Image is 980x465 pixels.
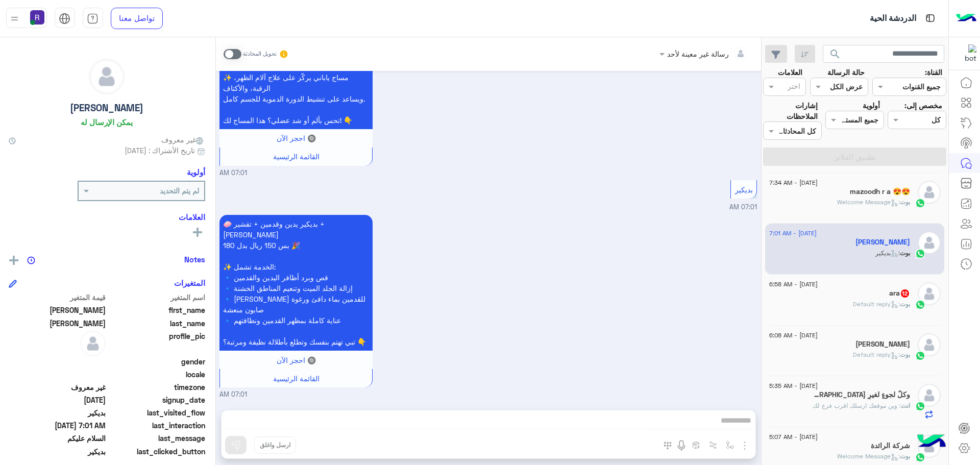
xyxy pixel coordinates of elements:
[81,117,133,127] h6: يمكن الإرسال له
[769,432,818,442] span: [DATE] - 5:07 AM
[8,12,21,25] img: profile
[729,203,757,211] span: 07:01 AM
[27,256,35,264] img: notes
[219,36,373,129] p: 6/9/2025, 7:01 AM
[125,145,195,156] span: تاريخ الأشتراك : [DATE]
[853,300,900,308] span: : Default reply
[219,215,373,351] p: 6/9/2025, 7:01 AM
[9,407,106,418] span: بديكير
[788,81,802,94] div: اختر
[900,452,910,460] span: بوت
[70,102,143,114] h5: [PERSON_NAME]
[900,351,910,358] span: بوت
[9,446,106,457] span: بديكير
[89,59,124,94] img: defaultAdmin.png
[855,340,910,349] h5: ابو نوره
[9,212,205,222] h6: العلامات
[915,452,925,462] img: WhatsApp
[9,256,18,265] img: add
[829,48,841,60] span: search
[87,13,99,25] img: tab
[915,198,925,208] img: WhatsApp
[918,181,941,204] img: defaultAdmin.png
[870,12,916,26] p: الدردشة الحية
[855,238,910,247] h5: ابراهيم بن سعد
[161,134,205,145] span: غير معروف
[9,382,106,393] span: غير معروف
[219,168,247,178] span: 07:01 AM
[9,356,106,367] span: null
[853,351,900,358] span: : Default reply
[174,278,205,287] h6: المتغيرات
[763,100,818,122] label: إشارات الملاحظات
[811,390,910,399] h5: وكلٌ لجوءٍ لغيرِ الله خُذلان..
[827,67,865,78] label: حالة الرسالة
[900,249,910,257] span: بوت
[871,442,910,450] h5: شركة الرائدة
[823,45,848,67] button: search
[850,187,910,196] h5: mazoodh r a 😍😍
[187,167,205,177] h6: أولوية
[778,67,802,78] label: العلامات
[254,436,296,454] button: ارسل واغلق
[243,50,277,58] small: تحويل المحادثة
[924,12,937,25] img: tab
[875,249,900,257] span: : بديكير
[900,300,910,308] span: بوت
[918,333,941,356] img: defaultAdmin.png
[901,289,909,298] span: 12
[915,401,925,411] img: WhatsApp
[915,351,925,361] img: WhatsApp
[108,382,205,393] span: timezone
[901,402,910,409] span: انت
[108,305,205,315] span: first_name
[108,433,205,444] span: last_message
[108,407,205,418] span: last_visited_flow
[108,331,205,354] span: profile_pic
[914,424,949,460] img: hulul-logo.png
[108,356,205,367] span: gender
[813,402,901,409] span: وين موقعك ارسلك اقرب فرع لك
[763,148,946,166] button: تطبيق الفلاتر
[900,198,910,206] span: بوت
[769,178,818,187] span: [DATE] - 7:34 AM
[277,356,316,364] span: 🔘 احجز الآن
[108,395,205,405] span: signup_date
[863,100,880,111] label: أولوية
[277,134,316,142] span: 🔘 احجز الآن
[9,433,106,444] span: السلام عليكم
[111,8,163,29] a: تواصل معنا
[80,331,106,356] img: defaultAdmin.png
[735,185,753,194] span: بديكير
[889,289,910,298] h5: ara
[918,231,941,254] img: defaultAdmin.png
[918,282,941,305] img: defaultAdmin.png
[219,390,247,400] span: 07:01 AM
[915,300,925,310] img: WhatsApp
[9,395,106,405] span: 2025-09-06T04:00:04.801Z
[769,381,818,390] span: [DATE] - 5:35 AM
[904,100,942,111] label: مخصص إلى:
[273,374,320,383] span: القائمة الرئيسية
[769,229,817,238] span: [DATE] - 7:01 AM
[837,198,900,206] span: : Welcome Message
[59,13,70,25] img: tab
[9,305,106,315] span: ابراهيم
[958,44,976,63] img: 322853014244696
[108,292,205,303] span: اسم المتغير
[915,249,925,259] img: WhatsApp
[9,369,106,380] span: null
[83,8,103,29] a: tab
[769,280,818,289] span: [DATE] - 6:58 AM
[108,369,205,380] span: locale
[108,420,205,431] span: last_interaction
[30,10,44,25] img: userImage
[108,446,205,457] span: last_clicked_button
[9,318,106,329] span: بن سعد
[108,318,205,329] span: last_name
[273,152,320,161] span: القائمة الرئيسية
[956,8,976,29] img: Logo
[925,67,942,78] label: القناة:
[9,292,106,303] span: قيمة المتغير
[918,384,941,407] img: defaultAdmin.png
